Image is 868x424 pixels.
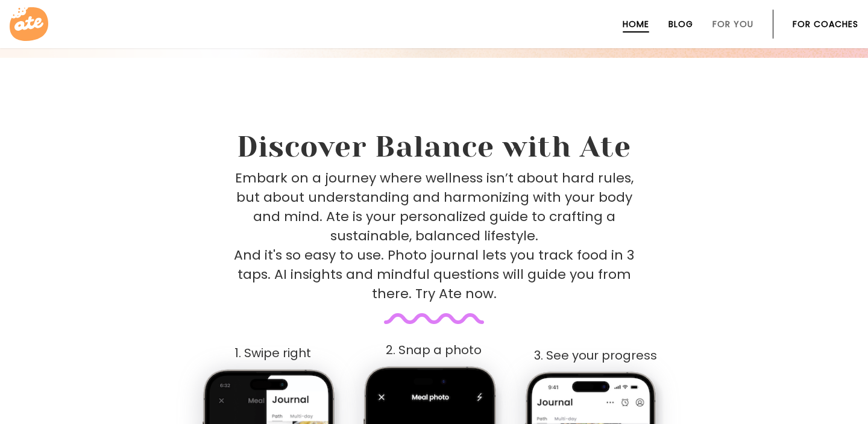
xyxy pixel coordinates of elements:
a: Blog [668,19,693,29]
a: For Coaches [793,19,858,29]
a: Home [623,19,649,29]
p: Embark on a journey where wellness isn’t about hard rules, but about understanding and harmonizin... [234,169,634,304]
div: 1. Swipe right [193,346,353,360]
a: For You [712,19,753,29]
div: 2. Snap a photo [354,343,514,357]
h2: Discover Balance with Ate [140,130,728,164]
div: 3. See your progress [516,349,675,363]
